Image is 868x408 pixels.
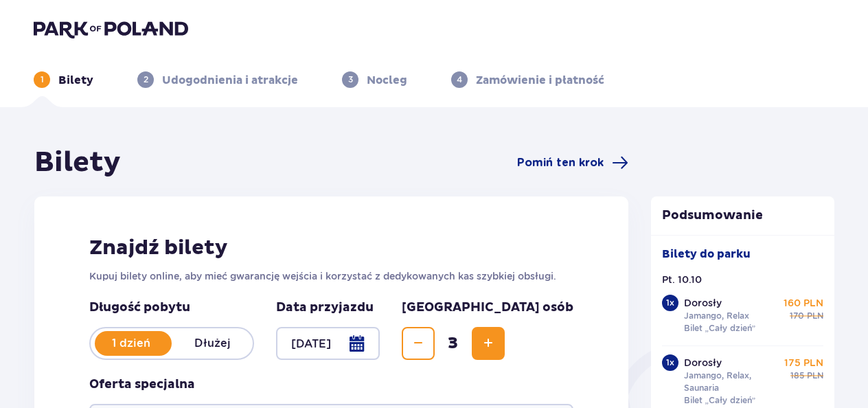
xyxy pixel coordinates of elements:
p: Data przyjazdu [276,299,374,316]
div: 1 x [662,295,678,311]
p: 3 [348,73,353,86]
p: Jamango, Relax [684,310,749,322]
h1: Bilety [34,146,121,180]
p: Zamówienie i płatność [476,73,604,88]
p: 1 dzień [91,336,172,351]
p: Nocleg [367,73,407,88]
p: Dorosły [684,296,722,310]
p: Bilet „Cały dzień” [684,322,756,335]
p: Dłużej [172,336,253,351]
div: 2Udogodnienia i atrakcje [137,71,298,88]
p: Kupuj bilety online, aby mieć gwarancję wejścia i korzystać z dedykowanych kas szybkiej obsługi. [89,269,573,283]
div: 1Bilety [34,71,93,88]
span: 170 [790,310,804,322]
p: Długość pobytu [89,299,254,316]
span: Pomiń ten krok [517,155,604,170]
p: Bilety do parku [662,247,751,262]
p: 1 [41,73,44,86]
p: 2 [144,73,148,86]
p: Udogodnienia i atrakcje [162,73,298,88]
p: Dorosły [684,356,722,370]
button: Zwiększ [472,327,505,360]
p: Bilet „Cały dzień” [684,394,756,407]
div: 1 x [662,354,678,371]
button: Zmniejsz [402,327,435,360]
p: 175 PLN [784,356,823,370]
p: Podsumowanie [651,207,835,224]
h3: Oferta specjalna [89,376,195,393]
p: 160 PLN [784,296,823,310]
p: [GEOGRAPHIC_DATA] osób [402,299,573,316]
img: Park of Poland logo [34,19,188,38]
a: Pomiń ten krok [517,155,628,171]
p: Bilety [58,73,93,88]
h2: Znajdź bilety [89,235,573,261]
span: 3 [437,333,469,354]
span: PLN [807,310,823,322]
p: Pt. 10.10 [662,273,702,286]
span: PLN [807,370,823,382]
span: 185 [790,370,804,382]
p: 4 [457,73,462,86]
p: Jamango, Relax, Saunaria [684,370,779,394]
div: 4Zamówienie i płatność [451,71,604,88]
div: 3Nocleg [342,71,407,88]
